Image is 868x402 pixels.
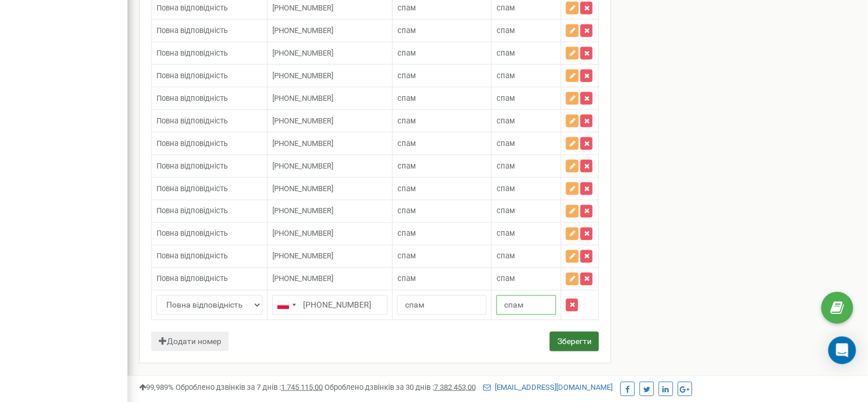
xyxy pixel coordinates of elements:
span: спам [497,116,515,125]
span: спам [397,116,416,125]
span: спам [397,275,416,283]
span: Повна відповідність [156,94,228,103]
span: спам [497,229,515,238]
span: спам [497,26,515,35]
span: [PHONE_NUMBER] [272,207,333,215]
span: спам [497,275,515,283]
span: спам [397,207,416,215]
span: [PHONE_NUMBER] [272,71,333,80]
span: спам [397,71,416,80]
span: Повна відповідність [156,184,228,193]
span: Повна відповідність [156,49,228,57]
span: спам [497,3,515,12]
span: Повна відповідність [156,3,228,12]
span: [PHONE_NUMBER] [272,275,333,283]
span: [PHONE_NUMBER] [272,3,333,12]
span: спам [397,229,416,238]
div: Telephone country code [273,296,300,315]
span: спам [397,139,416,148]
span: спам [397,49,416,57]
span: спам [497,94,515,103]
span: Оброблено дзвінків за 7 днів : [176,383,323,392]
span: Повна відповідність [156,139,228,148]
button: Додати номер [151,332,229,352]
span: [PHONE_NUMBER] [272,229,333,238]
span: [PHONE_NUMBER] [272,26,333,35]
span: [PHONE_NUMBER] [272,94,333,103]
span: Повна відповідність [156,162,228,170]
button: Зберегти [550,332,599,352]
span: [PHONE_NUMBER] [272,162,333,170]
div: Open Intercom Messenger [829,337,856,364]
span: спам [397,3,416,12]
span: [PHONE_NUMBER] [272,139,333,148]
span: спам [497,207,515,215]
span: спам [397,162,416,170]
span: [PHONE_NUMBER] [272,116,333,125]
button: Видалити [566,299,578,312]
span: [PHONE_NUMBER] [272,252,333,261]
span: Повна відповідність [156,252,228,261]
span: Повна відповідність [156,229,228,238]
span: спам [497,49,515,57]
span: [PHONE_NUMBER] [272,184,333,193]
span: Повна відповідність [156,116,228,125]
span: спам [397,184,416,193]
a: [EMAIL_ADDRESS][DOMAIN_NAME] [483,383,613,392]
span: спам [397,26,416,35]
span: спам [397,94,416,103]
span: спам [497,71,515,80]
u: 7 382 453,00 [434,383,476,392]
span: Повна відповідність [156,207,228,215]
span: 99,989% [139,383,174,392]
span: [PHONE_NUMBER] [272,49,333,57]
span: Повна відповідність [156,71,228,80]
span: спам [397,252,416,261]
u: 1 745 115,00 [281,383,323,392]
span: спам [497,184,515,193]
span: спам [497,139,515,148]
span: спам [497,162,515,170]
input: 512 345 678 [272,295,388,315]
span: Оброблено дзвінків за 30 днів : [324,383,476,392]
span: спам [497,252,515,261]
span: Повна відповідність [156,275,228,283]
span: Повна відповідність [156,26,228,35]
